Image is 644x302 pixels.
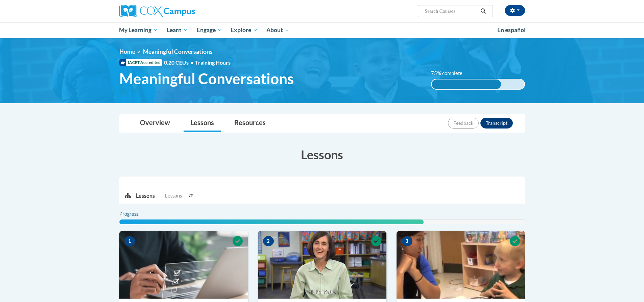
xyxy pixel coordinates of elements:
a: Overview [133,114,177,132]
p: Lessons [136,192,155,200]
a: Resources [228,114,272,132]
img: Course Image [397,231,525,299]
span: 3 [402,236,412,246]
button: Feedback [448,118,479,129]
label: Progress: [119,210,158,218]
span: Meaningful Conversations [143,48,213,55]
img: Cox Campus [119,5,195,17]
a: About [262,22,294,38]
h3: Lessons [119,146,525,163]
span: Engage [197,26,222,34]
button: Search [478,7,488,15]
span: Meaningful Conversations [119,70,294,88]
div: Main menu [109,22,535,38]
span: 1 [124,236,135,246]
a: Cox Campus [119,5,248,17]
a: Explore [226,22,262,38]
a: Home [119,48,135,55]
a: Engage [192,22,226,38]
button: Transcript [480,118,513,129]
a: Learn [162,22,192,38]
span: My Learning [119,26,158,34]
span: 0.20 CEUs [164,59,195,66]
span: Learn [167,26,188,34]
div: 75% complete [432,79,501,89]
img: Course Image [119,231,248,299]
span: About [266,26,289,34]
input: Search Courses [424,7,478,15]
span: Lessons [165,192,182,200]
a: Lessons [184,114,221,132]
span: En español [497,26,526,33]
span: Explore [231,26,258,34]
label: 75% complete [431,70,470,77]
span: 2 [263,236,274,246]
a: My Learning [115,22,163,38]
span: IACET Accredited [119,59,162,66]
span: Training Hours [195,59,231,66]
span: • [190,59,193,66]
img: Course Image [258,231,386,299]
a: En español [493,23,530,37]
button: Account Settings [505,5,525,16]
